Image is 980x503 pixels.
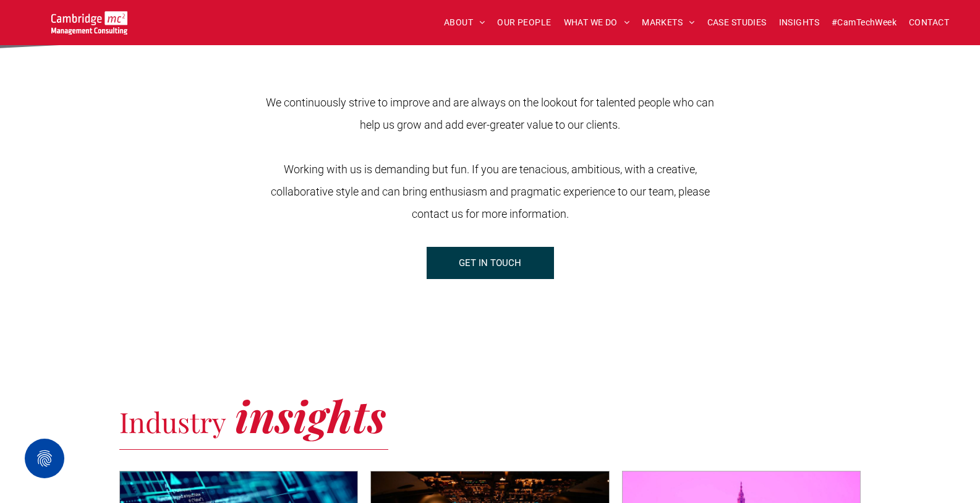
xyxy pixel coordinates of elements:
[773,13,825,32] a: INSIGHTS
[119,403,226,440] span: Industry
[51,13,127,26] a: Your Business Transformed | Cambridge Management Consulting
[701,13,773,32] a: CASE STUDIES
[427,247,554,279] a: GET IN TOUCH
[825,13,903,32] a: #CamTechWeek
[903,13,955,32] a: CONTACT
[235,386,386,444] span: insights
[491,13,557,32] a: OUR PEOPLE
[51,11,127,35] img: Cambridge MC Logo
[271,163,710,220] span: Working with us is demanding but fun. If you are tenacious, ambitious, with a creative, collabora...
[438,13,492,32] a: ABOUT
[558,13,636,32] a: WHAT WE DO
[459,247,521,278] span: GET IN TOUCH
[266,96,714,131] span: We continuously strive to improve and are always on the lookout for talented people who can help ...
[636,13,701,32] a: MARKETS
